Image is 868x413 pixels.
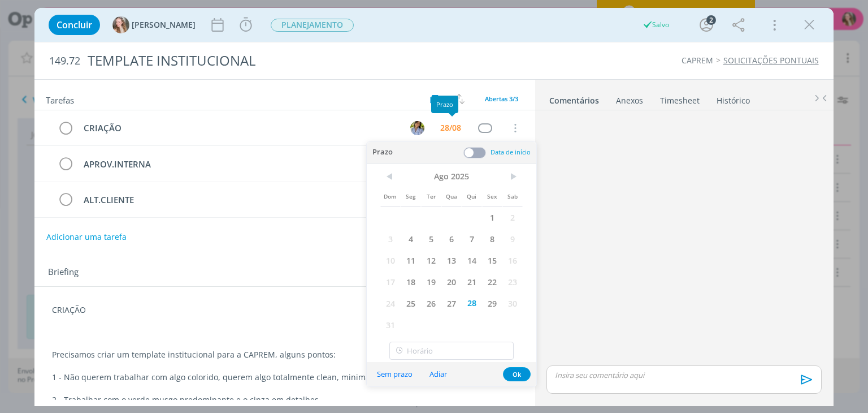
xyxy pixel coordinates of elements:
span: 19 [421,271,441,292]
span: 22 [482,271,502,292]
button: PLANEJAMENTO [270,18,354,32]
span: Concluir [57,20,92,29]
span: 28 [462,292,482,314]
div: 28/08 [440,124,461,132]
button: G[PERSON_NAME] [112,16,196,33]
div: dialog [34,8,833,406]
span: Sab [502,185,523,206]
span: PLANEJAMENTO [271,19,354,32]
span: Ago 2025 [401,168,502,185]
span: < [380,168,401,185]
div: ALT.CLIENTE [79,193,411,207]
span: 7 [462,228,482,249]
span: Prazo [372,147,393,158]
div: 2 [706,15,716,25]
span: 8 [482,228,502,249]
span: 12 [421,249,441,271]
span: Qua [441,185,462,206]
button: 2 [697,16,715,34]
span: 30 [502,292,523,314]
span: 27 [441,292,462,314]
img: A [410,121,424,135]
p: 2 - Trabalhar com o verde musgo predominante e o cinza em detalhes [52,394,517,406]
span: Seg [401,185,421,206]
button: A [409,119,426,136]
button: Concluir [49,15,100,35]
p: Precisamos criar um template institucional para a CAPREM, alguns pontos: [52,349,517,360]
div: APROV.INTERNA [79,157,411,171]
span: 31 [380,314,401,335]
span: 25 [401,292,421,314]
a: Histórico [716,90,750,106]
a: Timesheet [659,90,700,106]
span: 4 [401,228,421,249]
p: 1 - Não querem trabalhar com algo colorido, querem algo totalmente clean, minimalista e sofisticado. [52,372,517,383]
div: Prazo [431,96,458,113]
span: 24 [380,292,401,314]
span: Sex [482,185,502,206]
span: 13 [441,249,462,271]
span: 11 [401,249,421,271]
a: SOLICITAÇÕES PONTUAIS [723,55,819,66]
div: CRIAÇÃO [79,121,400,135]
div: Salvo [643,20,669,30]
button: Adiar [422,367,454,382]
span: 16 [502,249,523,271]
a: Comentários [549,90,600,106]
span: Ter [421,185,441,206]
span: 2 [502,206,523,228]
span: 15 [482,249,502,271]
span: 9 [502,228,523,249]
span: 6 [441,228,462,249]
span: 149.72 [49,55,80,67]
span: Tarefas [46,92,74,106]
span: 29 [482,292,502,314]
div: TEMPLATE INSTITUCIONAL [83,47,493,75]
span: Data de início [491,148,531,156]
span: Qui [462,185,482,206]
div: Anexos [616,95,643,106]
img: arrow-down-up.svg [457,94,465,104]
span: 21 [462,271,482,292]
span: Dom [380,185,401,206]
span: > [502,168,523,185]
button: Ok [503,367,531,381]
button: Sem prazo [370,367,420,382]
span: 17 [380,271,401,292]
span: Briefing [48,268,79,282]
span: 10 [380,249,401,271]
span: 3 [380,228,401,249]
span: 26 [421,292,441,314]
a: CAPREM [682,55,713,66]
span: 14 [462,249,482,271]
span: 20 [441,271,462,292]
span: 1 [482,206,502,228]
img: G [112,16,129,33]
span: 18 [401,271,421,292]
p: CRIAÇÃO [52,304,517,316]
span: 5 [421,228,441,249]
span: Abertas 3/3 [485,94,518,103]
span: [PERSON_NAME] [132,21,196,29]
input: Horário [389,342,514,360]
button: Adicionar uma tarefa [46,227,127,247]
span: 23 [502,271,523,292]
